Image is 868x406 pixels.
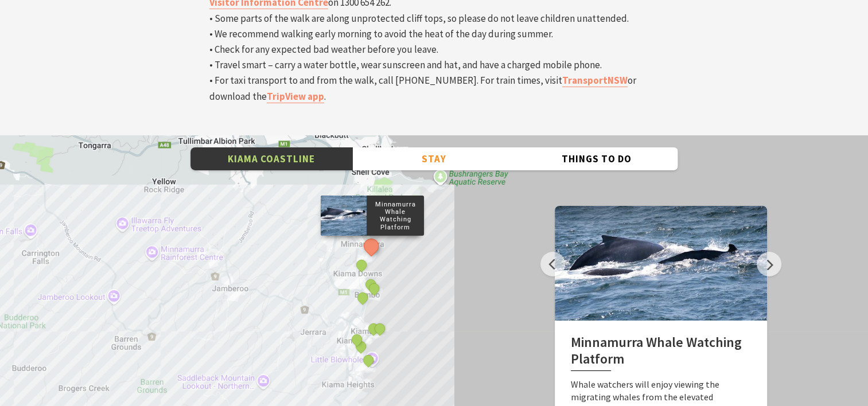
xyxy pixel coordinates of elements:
button: See detail about Surf Beach, Kiama [349,332,364,347]
h2: Minnamurra Whale Watching Platform [571,334,751,372]
button: See detail about Kiama Blowhole [372,321,387,336]
button: Previous [540,252,565,276]
button: Kiama Coastline [190,147,353,171]
a: TransportNSW [562,74,628,87]
button: Stay [353,147,515,171]
button: See detail about Jones Beach, Kiama Downs [354,257,369,272]
button: See detail about Bombo Headland [366,281,381,296]
a: TripView app [267,90,324,103]
p: Minnamurra Whale Watching Platform [367,199,424,233]
button: See detail about Minnamurra Whale Watching Platform [360,236,382,257]
button: See detail about Bombo Beach, Bombo [355,290,370,305]
button: Things To Do [515,147,678,171]
button: Next [757,252,781,276]
button: See detail about Little Blowhole, Kiama [361,353,376,368]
